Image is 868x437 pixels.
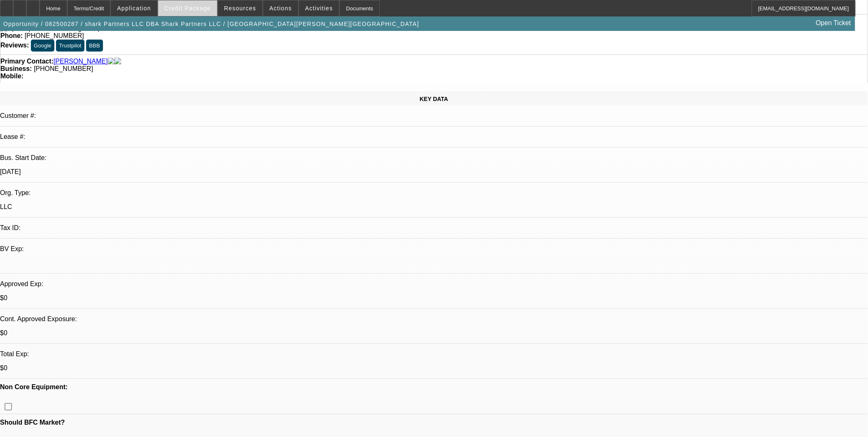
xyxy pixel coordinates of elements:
strong: Reviews: [0,42,29,49]
button: Trustpilot [56,40,84,52]
strong: Primary Contact: [0,58,54,65]
a: Open Ticket [813,16,854,30]
span: KEY DATA [420,96,448,102]
button: Google [31,40,54,52]
button: Credit Package [158,0,217,16]
button: BBB [86,40,103,52]
span: Activities [305,5,333,12]
a: [PERSON_NAME] [54,58,108,65]
img: linkedin-icon.png [115,58,121,65]
span: Opportunity / 082500287 / shark Partners LLC DBA Shark Partners LLC / [GEOGRAPHIC_DATA][PERSON_NA... [3,21,419,27]
strong: Phone: [0,32,23,39]
span: Application [117,5,151,12]
span: [PHONE_NUMBER] [25,32,84,39]
button: Activities [299,0,339,16]
strong: Mobile: [0,73,23,80]
span: Credit Package [164,5,211,12]
button: Resources [218,0,262,16]
span: [PHONE_NUMBER] [34,65,93,72]
span: Actions [269,5,292,12]
strong: Business: [0,65,32,72]
button: Actions [263,0,298,16]
img: facebook-icon.png [108,58,115,65]
button: Application [111,0,157,16]
span: Resources [224,5,256,12]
